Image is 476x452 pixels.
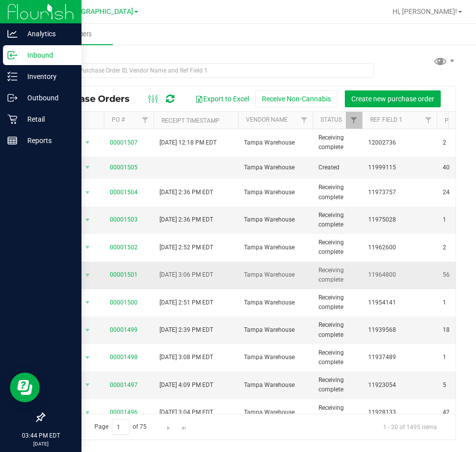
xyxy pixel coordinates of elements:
span: [DATE] 4:09 PM EDT [159,380,213,390]
span: 11999115 [368,163,431,172]
a: 00001504 [110,189,138,196]
span: Tampa Warehouse [244,408,307,417]
span: Tampa Warehouse [244,353,307,362]
span: Hi, [PERSON_NAME]! [393,7,457,15]
span: Receiving complete [318,348,356,367]
p: 03:44 PM EDT [4,431,77,440]
a: Ref Field 1 [370,116,402,123]
span: [DATE] 3:04 PM EDT [159,408,213,417]
span: 18 [443,325,471,335]
span: select [81,213,94,227]
a: 00001501 [110,271,138,278]
span: Receiving complete [318,376,356,394]
span: 1 [443,353,471,362]
a: 00001502 [110,244,138,251]
inline-svg: Analytics [7,29,17,39]
a: 00001507 [110,139,138,146]
span: Page of 75 [86,419,155,435]
span: Tampa Warehouse [244,243,307,252]
span: [DATE] 2:36 PM EDT [159,188,213,197]
a: 00001505 [110,164,138,171]
span: select [81,323,94,337]
span: Tampa Warehouse [244,380,307,390]
p: Retail [17,113,77,125]
span: 11954141 [368,298,431,307]
a: 00001500 [110,299,138,306]
a: Receipt Timestamp [161,117,220,124]
span: 11937489 [368,353,431,362]
p: Outbound [17,92,77,104]
inline-svg: Outbound [7,93,17,103]
a: Vendor Name [246,116,288,123]
a: Go to the last page [177,419,191,433]
p: [DATE] [4,440,77,448]
inline-svg: Inventory [7,72,17,81]
span: 11928133 [368,408,431,417]
span: Receiving complete [318,403,356,422]
a: 00001503 [110,216,138,223]
span: Receiving complete [318,183,356,202]
span: select [81,296,94,309]
a: Filter [346,112,362,129]
button: Export to Excel [189,90,255,107]
span: 40 [443,163,471,172]
span: 11939568 [368,325,431,335]
span: select [81,351,94,365]
span: 1 - 20 of 1495 items [375,419,445,434]
a: Filter [420,112,437,129]
span: 24 [443,188,471,197]
span: 56 [443,270,471,280]
span: [DATE] 2:51 PM EDT [159,298,213,307]
span: 11962600 [368,243,431,252]
span: Receiving complete [318,238,356,257]
span: [GEOGRAPHIC_DATA] [65,7,133,16]
a: Filter [137,112,154,129]
span: select [81,406,94,420]
span: select [81,378,94,392]
span: Receiving complete [318,266,356,285]
span: Receiving complete [318,293,356,312]
a: PO # [112,116,125,123]
p: Inbound [17,49,77,61]
span: 1 [443,298,471,307]
span: 11973757 [368,188,431,197]
a: 00001497 [110,381,138,388]
span: Tampa Warehouse [244,215,307,225]
span: [DATE] 12:18 PM EDT [159,138,217,148]
input: 1 [112,419,130,435]
span: 1 [443,215,471,225]
a: 00001498 [110,354,138,361]
button: Receive Non-Cannabis [255,90,337,107]
span: 11964800 [368,270,431,280]
span: Purchase Orders [52,93,140,104]
span: Receiving complete [318,320,356,339]
span: [DATE] 3:08 PM EDT [159,353,213,362]
span: [DATE] 3:06 PM EDT [159,270,213,280]
span: Tampa Warehouse [244,298,307,307]
a: Filter [296,112,313,129]
span: 12002736 [368,138,431,148]
span: [DATE] 2:39 PM EDT [159,325,213,335]
input: Search Purchase Order ID, Vendor Name and Ref Field 1 [44,63,374,78]
button: Create new purchase order [345,90,441,107]
a: 00001496 [110,409,138,416]
span: Tampa Warehouse [244,188,307,197]
span: 42 [443,408,471,417]
span: Receiving complete [318,211,356,229]
span: select [81,240,94,254]
iframe: Resource center [10,373,40,402]
span: select [81,160,94,174]
a: Go to the next page [161,419,176,433]
inline-svg: Inbound [7,50,17,60]
span: Tampa Warehouse [244,325,307,335]
span: 11975028 [368,215,431,225]
span: Tampa Warehouse [244,138,307,148]
span: Receiving complete [318,133,356,152]
span: select [81,186,94,200]
span: 11923054 [368,380,431,390]
span: Create new purchase order [351,95,434,103]
span: 2 [443,243,471,252]
inline-svg: Retail [7,114,17,124]
span: Tampa Warehouse [244,163,307,172]
span: [DATE] 2:36 PM EDT [159,215,213,225]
